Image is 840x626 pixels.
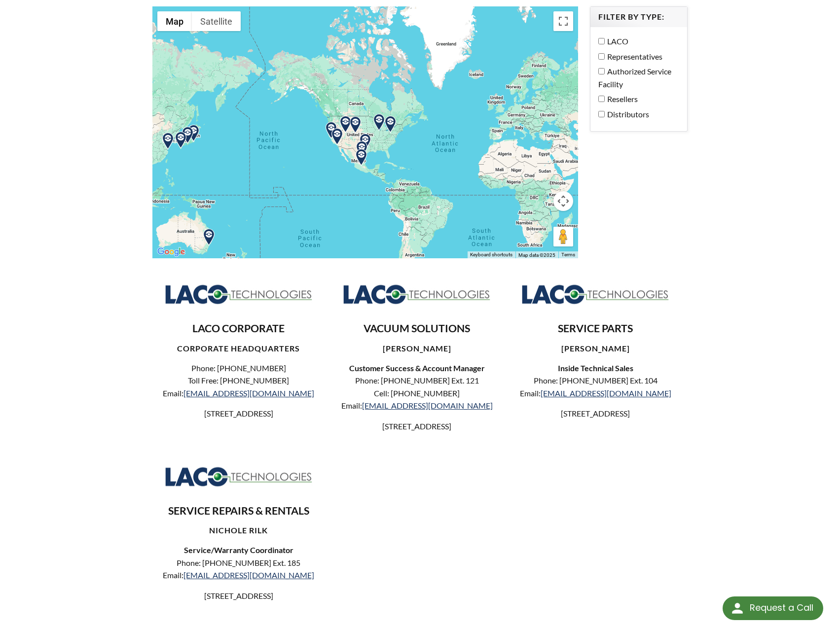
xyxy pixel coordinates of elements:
[558,363,633,373] strong: Inside Technical Sales
[165,466,313,487] img: Logo_LACO-TECH_hi-res.jpg
[521,284,669,305] img: Logo_LACO-TECH_hi-res.jpg
[160,362,317,400] p: Phone: [PHONE_NUMBER] Toll Free: [PHONE_NUMBER] Email:
[517,374,674,399] p: Phone: [PHONE_NUMBER] Ext. 104 Email:
[561,252,575,257] a: Terms (opens in new tab)
[339,374,496,412] p: Phone: [PHONE_NUMBER] Ext. 121 Cell: [PHONE_NUMBER] Email:
[339,420,496,433] p: [STREET_ADDRESS]
[349,363,485,373] strong: Customer Success & Account Manager
[160,556,317,582] p: Phone: [PHONE_NUMBER] Ext. 185 Email:
[183,388,314,398] a: [EMAIL_ADDRESS][DOMAIN_NAME]
[517,322,674,336] h3: SERVICE PARTS
[517,344,674,354] h4: [PERSON_NAME]
[553,191,573,211] button: Map camera controls
[177,344,300,353] strong: CORPORATE HEADQUARTERS
[598,12,679,22] h4: Filter by Type:
[160,407,317,420] p: [STREET_ADDRESS]
[343,284,491,305] img: Logo_LACO-TECH_hi-res.jpg
[598,53,605,60] input: Representatives
[209,525,268,535] strong: nICHOLE rILK
[598,50,674,63] label: Representatives
[155,245,187,258] img: Google
[541,388,671,398] a: [EMAIL_ADDRESS][DOMAIN_NAME]
[470,251,512,258] button: Keyboard shortcuts
[598,65,674,90] label: Authorized Service Facility
[598,68,605,74] input: Authorized Service Facility
[553,227,573,246] button: Drag Pegman onto the map to open Street View
[598,111,605,117] input: Distributors
[517,407,674,420] p: [STREET_ADDRESS]
[160,590,317,602] p: [STREET_ADDRESS]
[184,545,293,555] strong: Service/Warranty Coordinator
[518,252,555,258] span: Map data ©2025
[598,35,674,48] label: LACO
[155,245,187,258] a: Open this area in Google Maps (opens a new window)
[160,322,317,336] h3: LACO CORPORATE
[553,11,573,31] button: Toggle fullscreen view
[598,96,605,102] input: Resellers
[160,504,317,518] h3: SERVICE REPAIRS & RENTALS
[183,570,314,580] a: [EMAIL_ADDRESS][DOMAIN_NAME]
[730,600,745,616] img: round button
[383,344,451,353] strong: [PERSON_NAME]
[192,11,241,31] button: Show satellite imagery
[598,38,605,44] input: LACO
[598,93,674,105] label: Resellers
[723,596,823,620] div: Request a Call
[362,401,493,410] a: [EMAIL_ADDRESS][DOMAIN_NAME]
[339,322,496,336] h3: VACUUM SOLUTIONS
[157,11,192,31] button: Show street map
[750,596,813,619] div: Request a Call
[165,284,313,305] img: Logo_LACO-TECH_hi-res.jpg
[598,108,674,121] label: Distributors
